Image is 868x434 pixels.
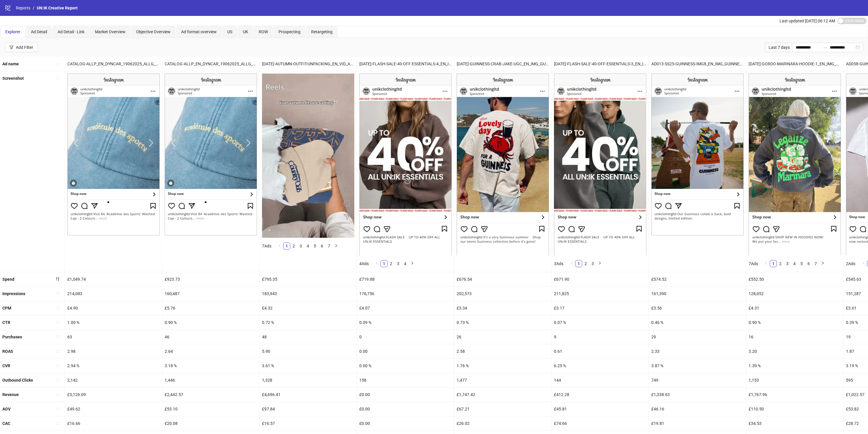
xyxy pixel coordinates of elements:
[765,43,792,52] div: Last 7 days
[552,359,649,373] div: 6.25 %
[2,320,10,325] b: CTR
[388,260,395,267] li: 2
[56,407,60,411] span: sort-ascending
[582,260,589,267] li: 2
[651,74,744,235] img: Screenshot 120230076102700356
[2,421,10,426] b: CAC
[746,315,843,330] div: 0.90 %
[276,242,283,250] button: left
[381,260,387,267] a: 1
[568,260,575,267] button: left
[649,301,746,315] div: £3.56
[312,243,318,249] a: 5
[598,261,602,265] span: right
[805,260,812,267] li: 6
[33,5,34,11] li: /
[56,393,60,397] span: sort-ascending
[454,301,551,315] div: £3.34
[649,287,746,301] div: 161,390
[812,260,819,267] li: 7
[65,330,162,344] div: 63
[260,344,357,358] div: 5.90
[357,330,454,344] div: 0
[823,45,827,50] span: to
[777,260,784,267] a: 2
[278,29,301,34] span: Prospecting
[162,402,259,416] div: £53.10
[262,244,271,248] span: 7 Ads
[260,287,357,301] div: 183,943
[454,388,551,402] div: £1,747.42
[260,416,357,430] div: £16.57
[552,301,649,315] div: £3.17
[454,373,551,387] div: 1,477
[283,243,290,249] a: 1
[319,243,325,249] a: 6
[779,19,835,23] span: Last updated [DATE] 06:12 AM
[260,301,357,315] div: £4.32
[649,416,746,430] div: £19.81
[162,272,259,286] div: £923.73
[290,242,297,250] li: 2
[357,373,454,387] div: 158
[454,272,551,286] div: £676.54
[552,330,649,344] div: 9
[67,74,160,235] img: Screenshot 120226629577430356
[746,330,843,344] div: 16
[454,402,551,416] div: £67.21
[454,344,551,358] div: 2.58
[326,243,332,249] a: 7
[357,301,454,315] div: £4.07
[359,261,369,266] span: 4 Ads
[575,260,582,267] li: 1
[311,242,318,250] li: 5
[227,29,232,34] span: US
[283,242,290,250] li: 1
[278,244,281,247] span: left
[649,359,746,373] div: 3.87 %
[56,62,60,66] span: sort-ascending
[162,359,259,373] div: 3.18 %
[162,388,259,402] div: £2,442.57
[260,315,357,330] div: 0.72 %
[297,242,304,250] li: 3
[162,416,259,430] div: £20.08
[746,57,843,71] div: [DATE]-GORDO-MARINARA-HOODIE-1_EN_IMG_WFG_CP_15092025_ALLG_CC_SC24_None__
[784,260,791,267] a: 3
[65,57,162,71] div: CATALOG-ALLP_EN_DYNCAR_19062025_ALLG_CC_SC3_None_PRO_
[552,388,649,402] div: £412.28
[56,378,60,382] span: sort-ascending
[65,272,162,286] div: £1,049.74
[649,373,746,387] div: 749
[649,315,746,330] div: 0.46 %
[552,272,649,286] div: £671.90
[260,402,357,416] div: £97.84
[357,388,454,402] div: £0.00
[568,260,575,267] li: Previous Page
[37,6,78,10] span: UN:IK Creative Report
[56,291,60,295] span: sort-ascending
[454,330,551,344] div: 26
[763,260,770,267] button: left
[276,242,283,250] li: Previous Page
[260,57,357,71] div: [DATE]-AUTUMN-OUTFIT-UNPACKING_EN_VID_ALL_CP_11092025_ALLG_CC_SC3_None__
[409,260,416,267] button: right
[570,261,573,265] span: left
[65,315,162,330] div: 1.00 %
[262,74,354,238] img: Screenshot 120232757829720356
[746,359,843,373] div: 1.39 %
[298,243,304,249] a: 3
[552,287,649,301] div: 211,825
[162,301,259,315] div: £5.76
[243,29,248,34] span: UK
[162,287,259,301] div: 160,487
[5,29,20,34] span: Explorer
[15,5,31,11] a: Reports
[454,416,551,430] div: £26.02
[552,373,649,387] div: 144
[554,74,646,255] img: Screenshot 120232500072190356
[649,330,746,344] div: 29
[454,359,551,373] div: 1.76 %
[162,344,259,358] div: 2.64
[649,272,746,286] div: £574.52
